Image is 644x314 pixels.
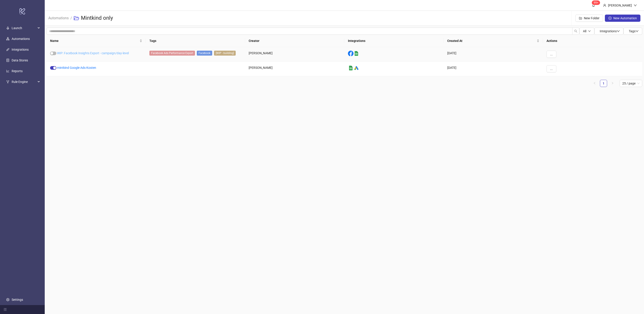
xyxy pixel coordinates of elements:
span: down [617,30,620,33]
span: Facebook Ads Performance Export [149,51,195,56]
th: Creator [245,35,344,47]
button: Tagsdown [623,28,642,35]
button: right [609,80,616,87]
span: Name [50,38,139,43]
span: New Automation [613,16,637,20]
span: ... [550,52,553,56]
div: [DATE] [444,47,543,62]
a: mintkind Google Ads Kosten [57,66,96,69]
h3: Mintkind only [81,15,113,22]
th: Name [47,35,146,47]
th: Tags [146,35,245,47]
button: ... [547,65,556,72]
a: 1 [600,80,607,87]
a: WIP: Facebook Insights Export - campaign/day-level [57,51,129,55]
span: Integrations [600,29,620,33]
div: [DATE] [444,62,543,76]
span: Created At [447,38,536,43]
span: 25 / page [622,80,640,87]
div: [PERSON_NAME] [245,47,344,62]
a: Reports [12,69,23,73]
a: Integrations [12,48,29,51]
button: Alldown [579,28,594,35]
sup: 440 [592,0,600,5]
span: search [574,30,577,33]
span: Rule Engine [12,77,36,86]
span: Launch [12,24,36,32]
div: [PERSON_NAME] [606,3,634,8]
span: user [603,4,606,7]
a: Automations [12,37,30,41]
button: New Folder [575,15,603,22]
span: Tags [629,29,639,33]
span: down [636,30,639,33]
li: 1 [600,80,607,87]
button: New Automation [605,15,640,22]
li: Previous Page [591,80,598,87]
th: Integrations [344,35,444,47]
span: bell [592,4,595,7]
span: left [593,82,596,84]
a: Data Stores [12,58,28,62]
div: [PERSON_NAME] [245,62,344,76]
a: Automations [47,15,70,20]
span: menu-fold [4,308,7,311]
span: down [634,4,637,7]
span: right [611,82,614,84]
button: left [591,80,598,87]
span: New Folder [584,16,600,20]
th: Actions [543,35,642,47]
span: Facebook [197,51,212,56]
span: down [588,30,591,32]
button: Integrationsdown [594,28,623,35]
span: fork [6,80,9,83]
span: [WIP - building] [214,51,236,56]
li: Next Page [609,80,616,87]
span: All [583,29,586,33]
li: / [70,11,72,25]
button: ... [547,51,556,58]
span: folder-open [74,15,79,21]
span: rocket [6,26,9,30]
a: Settings [12,298,23,301]
th: Created At [444,35,543,47]
span: folder-add [579,17,582,20]
span: plus-circle [608,17,612,20]
span: ... [550,67,553,71]
div: Page Size [620,80,642,87]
